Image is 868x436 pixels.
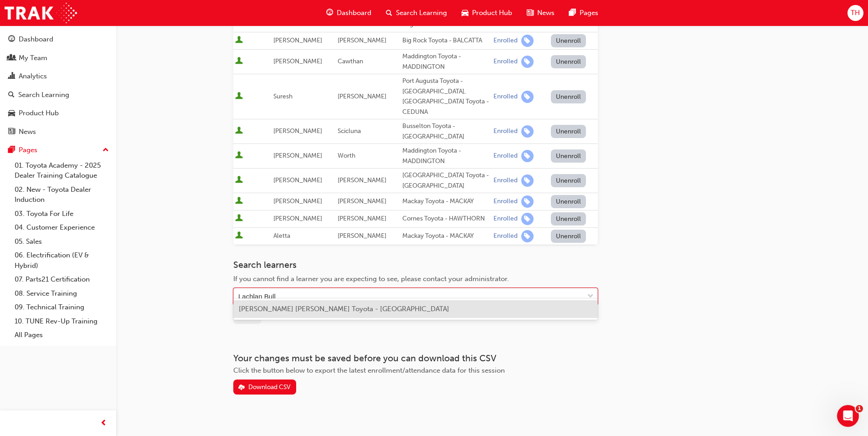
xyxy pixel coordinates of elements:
[233,275,509,283] span: If you cannot find a learner you are expecting to see, please contact your administrator.
[19,71,47,82] div: Analytics
[521,150,534,162] span: learningRecordVerb_ENROLL-icon
[337,8,371,18] span: Dashboard
[11,248,113,272] a: 06. Electrification (EV & Hybrid)
[4,123,113,140] a: News
[562,4,606,22] a: pages-iconPages
[273,232,290,240] span: Aletta
[493,215,518,223] div: Enrolled
[4,142,113,159] button: Pages
[472,8,512,18] span: Product Hub
[521,195,534,208] span: learningRecordVerb_ENROLL-icon
[273,127,322,135] span: [PERSON_NAME]
[338,152,355,159] span: Worth
[273,36,322,44] span: [PERSON_NAME]
[338,57,363,65] span: Cawthan
[5,3,77,23] img: Trak
[11,221,113,235] a: 04. Customer Experience
[11,159,113,183] a: 01. Toyota Academy - 2025 Dealer Training Catalogue
[11,287,113,301] a: 08. Service Training
[11,207,113,221] a: 03. Toyota For Life
[19,108,59,118] div: Product Hub
[587,291,594,303] span: down-icon
[103,144,109,156] span: up-icon
[233,380,296,395] button: Download CSV
[338,36,386,44] span: [PERSON_NAME]
[235,127,243,136] span: User is active
[273,176,322,184] span: [PERSON_NAME]
[19,53,47,63] div: My Team
[305,20,312,28] span: sorting-icon
[11,300,113,314] a: 09. Technical Training
[521,174,534,187] span: learningRecordVerb_ENROLL-icon
[18,90,69,100] div: Search Learning
[396,8,447,18] span: Search Learning
[11,235,113,249] a: 05. Sales
[319,4,379,22] a: guage-iconDashboard
[462,7,468,19] span: car-icon
[402,51,490,72] div: Maddington Toyota - MADDINGTON
[493,176,518,185] div: Enrolled
[386,7,392,19] span: search-icon
[233,260,598,270] h3: Search learners
[379,4,454,22] a: search-iconSearch Learning
[454,4,519,22] a: car-iconProduct Hub
[443,20,449,28] span: sorting-icon
[493,36,518,45] div: Enrolled
[8,91,15,99] span: search-icon
[338,197,386,205] span: [PERSON_NAME]
[238,384,245,392] span: download-icon
[513,20,519,28] span: sorting-icon
[402,146,490,166] div: Maddington Toyota - MADDINGTON
[521,230,534,242] span: learningRecordVerb_ENROLL-icon
[493,127,518,136] div: Enrolled
[521,35,534,47] span: learningRecordVerb_ENROLL-icon
[4,50,113,67] a: My Team
[369,20,375,28] span: sorting-icon
[11,328,113,342] a: All Pages
[521,56,534,68] span: learningRecordVerb_ENROLL-icon
[402,170,490,191] div: [GEOGRAPHIC_DATA] Toyota - [GEOGRAPHIC_DATA]
[235,176,243,185] span: User is active
[235,36,243,45] span: User is active
[521,125,534,138] span: learningRecordVerb_ENROLL-icon
[233,366,505,374] span: Click the button below to export the latest enrollment/attendance data for this session
[551,34,586,47] button: Unenroll
[235,92,243,101] span: User is active
[235,197,243,206] span: User is active
[235,214,243,223] span: User is active
[8,146,15,154] span: pages-icon
[235,57,243,66] span: User is active
[273,57,322,65] span: [PERSON_NAME]
[4,68,113,85] a: Analytics
[273,92,293,100] span: Suresh
[551,212,586,226] button: Unenroll
[273,215,322,222] span: [PERSON_NAME]
[551,149,586,163] button: Unenroll
[4,87,113,103] a: Search Learning
[402,121,490,142] div: Busselton Toyota - [GEOGRAPHIC_DATA]
[551,195,586,208] button: Unenroll
[8,128,15,136] span: news-icon
[493,57,518,66] div: Enrolled
[493,92,518,101] div: Enrolled
[233,353,598,364] h3: Your changes must be saved before you can download this CSV
[273,197,322,205] span: [PERSON_NAME]
[338,215,386,222] span: [PERSON_NAME]
[326,7,333,19] span: guage-icon
[8,109,15,118] span: car-icon
[851,8,860,18] span: TH
[402,214,490,224] div: Cornes Toyota - HAWTHORN
[493,232,518,241] div: Enrolled
[402,196,490,207] div: Mackay Toyota - MACKAY
[8,54,15,62] span: people-icon
[493,197,518,206] div: Enrolled
[402,76,490,117] div: Port Augusta Toyota - [GEOGRAPHIC_DATA], [GEOGRAPHIC_DATA] Toyota - CEDUNA
[521,91,534,103] span: learningRecordVerb_ENROLL-icon
[847,5,863,21] button: TH
[8,72,15,81] span: chart-icon
[402,36,490,46] div: Big Rock Toyota - BALCATTA
[551,230,586,243] button: Unenroll
[551,90,586,103] button: Unenroll
[580,8,598,18] span: Pages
